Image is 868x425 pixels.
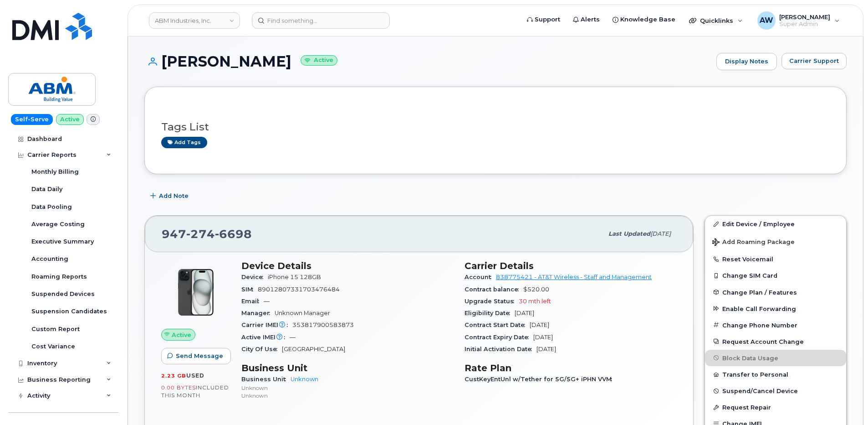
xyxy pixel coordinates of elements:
[705,383,846,399] button: Suspend/Cancel Device
[241,363,454,373] h3: Business Unit
[186,372,204,379] span: used
[176,352,223,360] span: Send Message
[264,298,270,305] span: —
[705,333,846,350] button: Request Account Change
[465,310,515,316] span: Eligibility Date
[523,286,549,293] span: $520.00
[716,53,777,70] a: Display Notes
[705,267,846,284] button: Change SIM Card
[215,227,252,241] span: 6698
[519,298,551,305] span: 30 mth left
[465,274,496,280] span: Account
[241,392,454,399] p: Unknown
[241,346,282,352] span: City Of Use
[705,366,846,383] button: Transfer to Personal
[533,334,553,341] span: [DATE]
[705,350,846,366] button: Block Data Usage
[161,373,186,379] span: 2.23 GB
[465,376,617,383] span: CustKeyEntUnl w/Tether for 5G/5G+ iPHN VVM
[186,227,215,241] span: 274
[712,238,795,247] span: Add Roaming Package
[705,399,846,415] button: Request Repair
[722,305,796,312] span: Enable Call Forwarding
[172,331,191,339] span: Active
[705,301,846,317] button: Enable Call Forwarding
[705,284,846,301] button: Change Plan / Features
[530,321,549,328] span: [DATE]
[168,265,223,320] img: iPhone_15_Black.png
[144,53,712,69] h1: [PERSON_NAME]
[144,188,196,204] button: Add Note
[268,274,321,280] span: iPhone 15 128GB
[301,55,337,66] small: Active
[465,286,523,293] span: Contract balance
[241,321,292,328] span: Carrier IMEI
[465,321,530,328] span: Contract Start Date
[275,310,330,316] span: Unknown Manager
[282,346,345,352] span: [GEOGRAPHIC_DATA]
[241,286,258,293] span: SIM
[465,346,536,352] span: Initial Activation Date
[241,384,454,392] p: Unknown
[161,121,830,133] h3: Tags List
[789,57,839,65] span: Carrier Support
[536,346,556,352] span: [DATE]
[241,260,454,271] h3: Device Details
[465,363,677,373] h3: Rate Plan
[292,321,354,328] span: 353817900583873
[608,230,650,237] span: Last updated
[290,334,296,341] span: —
[496,274,652,280] a: 838775421 - AT&T Wireless - Staff and Management
[161,137,207,148] a: Add tags
[465,260,677,271] h3: Carrier Details
[705,317,846,333] button: Change Phone Number
[705,232,846,251] button: Add Roaming Package
[241,376,291,383] span: Business Unit
[159,192,189,200] span: Add Note
[241,310,275,316] span: Manager
[291,376,318,383] a: Unknown
[705,251,846,267] button: Reset Voicemail
[705,216,846,232] a: Edit Device / Employee
[465,298,519,305] span: Upgrade Status
[781,53,847,69] button: Carrier Support
[722,289,797,295] span: Change Plan / Features
[241,298,264,305] span: Email
[515,310,534,316] span: [DATE]
[241,274,268,280] span: Device
[722,388,798,394] span: Suspend/Cancel Device
[258,286,340,293] span: 89012807331703476484
[162,227,252,241] span: 947
[161,384,196,391] span: 0.00 Bytes
[241,334,290,341] span: Active IMEI
[161,348,231,364] button: Send Message
[465,334,533,341] span: Contract Expiry Date
[650,230,671,237] span: [DATE]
